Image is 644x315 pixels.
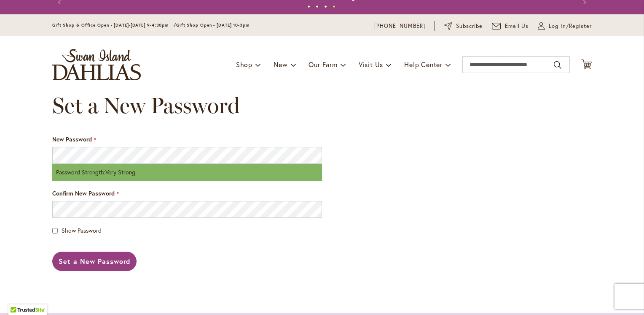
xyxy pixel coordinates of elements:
[492,22,529,30] a: Email Us
[333,5,335,8] button: 4 of 4
[538,22,592,30] a: Log In/Register
[52,135,92,143] span: New Password
[274,60,287,69] span: New
[404,60,443,69] span: Help Center
[456,22,483,30] span: Subscribe
[52,252,137,271] button: Set a New Password
[176,22,250,28] span: Gift Shop Open - [DATE] 10-3pm
[359,60,383,69] span: Visit Us
[52,164,322,181] div: Password Strength:
[324,5,327,8] button: 3 of 4
[52,22,176,28] span: Gift Shop & Office Open - [DATE]-[DATE] 9-4:30pm /
[444,22,483,30] a: Subscribe
[316,5,319,8] button: 2 of 4
[549,22,592,30] span: Log In/Register
[105,168,135,176] span: Very Strong
[309,60,337,69] span: Our Farm
[52,92,240,119] span: Set a New Password
[236,60,252,69] span: Shop
[59,257,130,266] span: Set a New Password
[52,49,141,80] a: store logo
[62,226,102,234] span: Show Password
[374,22,425,30] a: [PHONE_NUMBER]
[6,285,30,309] iframe: Launch Accessibility Center
[505,22,529,30] span: Email Us
[307,5,310,8] button: 1 of 4
[52,189,115,197] span: Confirm New Password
